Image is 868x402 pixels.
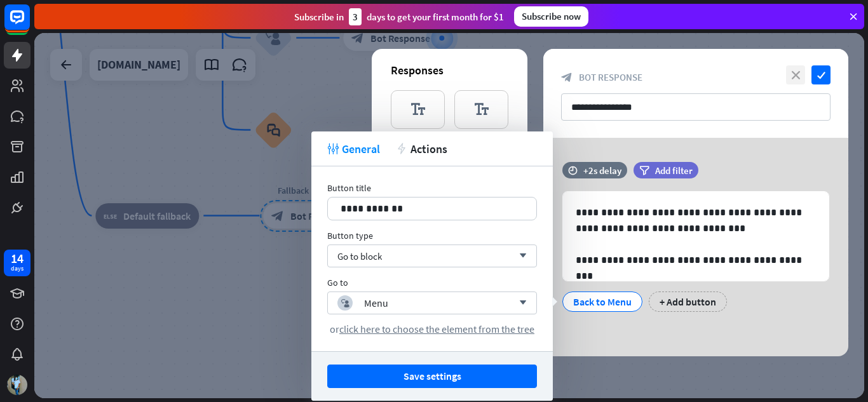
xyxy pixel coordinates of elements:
[364,297,388,309] div: Menu
[327,365,537,388] button: Save settings
[410,142,447,156] span: Actions
[11,264,24,273] div: days
[339,323,534,335] span: click here to choose the element from the tree
[10,5,48,43] button: Open LiveChat chat widget
[561,72,573,83] i: block_bot_response
[513,252,527,260] i: arrow_down
[337,250,382,262] span: Go to block
[655,164,693,177] span: Add filter
[568,166,578,175] i: time
[11,253,24,264] div: 14
[786,65,805,84] i: close
[349,8,362,25] div: 3
[811,65,831,84] i: check
[327,277,537,288] div: Go to
[342,142,380,156] span: General
[639,166,649,175] i: filter
[396,143,407,154] i: action
[583,164,621,177] div: +2s delay
[327,323,537,335] div: or
[4,250,31,276] a: 14 days
[513,299,527,307] i: arrow_down
[514,6,588,27] div: Subscribe now
[573,292,632,311] div: Back to Menu
[341,299,349,307] i: block_user_input
[579,71,642,83] span: Bot Response
[327,230,537,241] div: Button type
[327,143,339,154] i: tweak
[649,291,727,312] div: + Add button
[327,182,537,194] div: Button title
[294,8,504,25] div: Subscribe in days to get your first month for $1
